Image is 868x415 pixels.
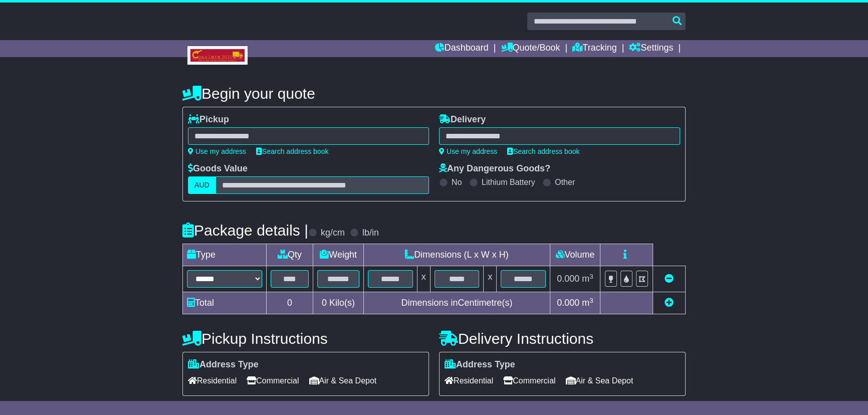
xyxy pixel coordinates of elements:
h4: Package details | [182,222,308,239]
span: Residential [445,373,493,388]
span: Commercial [247,373,299,388]
label: Lithium Battery [482,177,535,187]
span: m [582,298,593,308]
span: Air & Sea Depot [309,373,377,388]
td: Dimensions in Centimetre(s) [363,292,550,314]
td: Total [183,292,267,314]
td: Kilo(s) [313,292,364,314]
h4: Pickup Instructions [182,330,429,347]
a: Settings [629,40,673,57]
span: 0 [322,298,327,308]
label: Delivery [439,114,486,125]
label: lb/in [362,228,379,239]
label: Address Type [445,359,515,370]
label: Goods Value [188,163,248,174]
span: 0.000 [557,298,579,308]
td: x [417,266,430,292]
td: Type [183,244,267,266]
span: Residential [188,373,237,388]
label: Pickup [188,114,229,125]
span: 0.000 [557,274,579,284]
td: Dimensions (L x W x H) [363,244,550,266]
a: Search address book [256,147,328,155]
span: Air & Sea Depot [566,373,633,388]
a: Search address book [507,147,579,155]
a: Use my address [439,147,497,155]
td: Volume [550,244,600,266]
td: Weight [313,244,364,266]
label: AUD [188,176,216,194]
a: Add new item [665,298,674,308]
td: Qty [267,244,313,266]
sup: 3 [589,273,593,280]
span: m [582,274,593,284]
label: Other [555,177,575,187]
h4: Delivery Instructions [439,330,686,347]
a: Quote/Book [501,40,560,57]
a: Tracking [572,40,616,57]
label: Any Dangerous Goods? [439,163,550,174]
h4: Begin your quote [182,85,686,102]
label: kg/cm [321,228,345,239]
span: Commercial [503,373,555,388]
sup: 3 [589,297,593,304]
td: 0 [267,292,313,314]
a: Use my address [188,147,246,155]
a: Remove this item [665,274,674,284]
a: Dashboard [435,40,489,57]
label: No [452,177,462,187]
td: x [484,266,497,292]
label: Address Type [188,359,259,370]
